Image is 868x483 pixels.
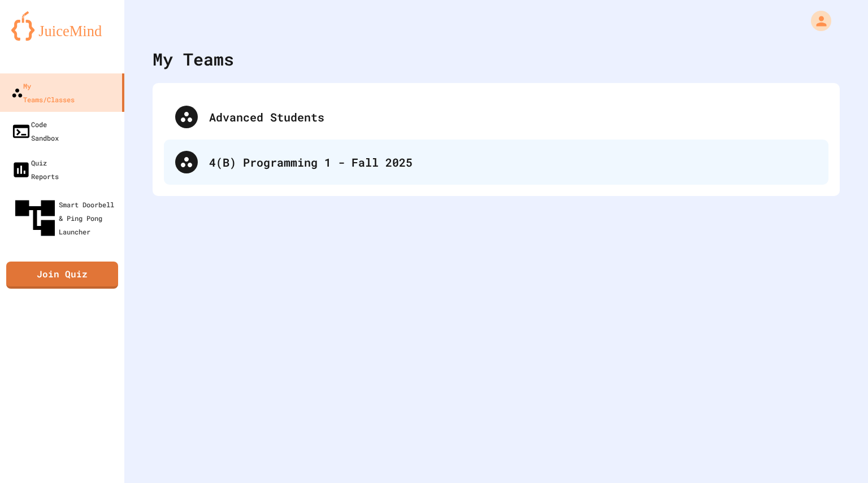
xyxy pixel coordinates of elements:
div: 4(B) Programming 1 - Fall 2025 [164,140,828,185]
div: Quiz Reports [11,156,59,183]
div: Smart Doorbell & Ping Pong Launcher [11,194,120,242]
div: Advanced Students [164,94,828,140]
img: logo-orange.svg [11,11,113,41]
div: My Teams/Classes [11,79,75,106]
div: My Account [799,8,834,34]
a: Join Quiz [6,262,118,289]
div: 4(B) Programming 1 - Fall 2025 [209,154,817,171]
div: My Teams [153,46,234,72]
div: Code Sandbox [11,118,59,145]
div: Advanced Students [209,108,817,125]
